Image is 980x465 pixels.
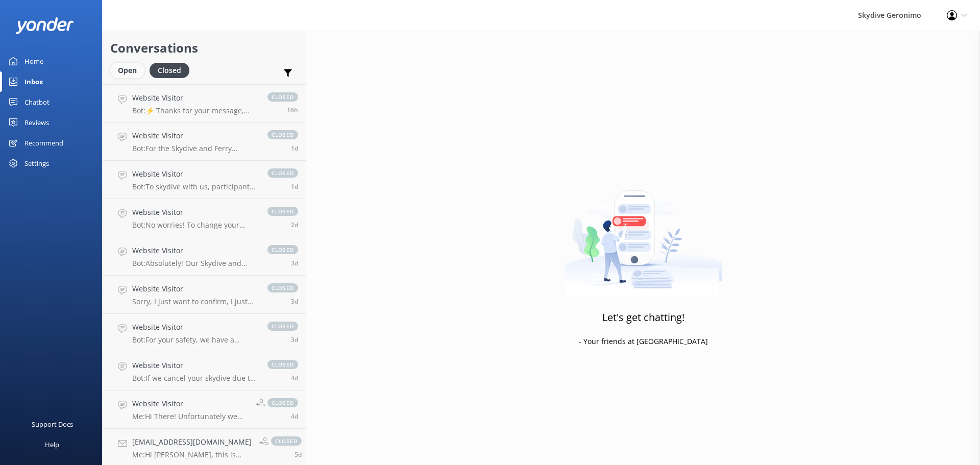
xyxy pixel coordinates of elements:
span: closed [267,245,298,254]
h4: Website Visitor [132,92,257,104]
div: Home [24,51,43,71]
a: Closed [150,64,194,76]
div: Open [110,63,144,78]
h4: Website Visitor [132,398,248,409]
div: Help [45,434,59,455]
span: closed [267,283,298,292]
h4: Website Visitor [132,283,257,295]
h4: [EMAIL_ADDRESS][DOMAIN_NAME] [132,436,252,448]
a: Website VisitorBot:For your safety, we have a weight limit of 95kgs for all tandem skydiving pass... [103,314,306,352]
h4: Website Visitor [132,245,257,256]
div: Closed [150,63,189,78]
a: Website VisitorBot:⚡ Thanks for your message, we'll get back to you as soon as we can. You're als... [103,84,306,123]
span: Sep 28 2025 05:09pm (UTC +08:00) Australia/Perth [291,374,298,382]
a: Website VisitorBot:No worries! To change your booking, just give us a call at [PHONE_NUMBER] or e... [103,199,306,237]
div: Support Docs [32,414,73,434]
span: Sep 29 2025 08:51pm (UTC +08:00) Australia/Perth [291,259,298,267]
p: Me: Hi There! Unfortunately we don't have any active promo's going at the moment. [132,412,248,421]
span: closed [271,436,302,446]
span: closed [267,207,298,216]
h4: Website Visitor [132,130,257,141]
p: Bot: To skydive with us, participants need to be at least [DEMOGRAPHIC_DATA]. Since your grandson... [132,182,257,191]
a: Website VisitorBot:To skydive with us, participants need to be at least [DEMOGRAPHIC_DATA]. Since... [103,161,306,199]
p: Bot: ⚡ Thanks for your message, we'll get back to you as soon as we can. You're also welcome to k... [132,106,257,115]
a: Website VisitorBot:For the Skydive and Ferry Packages, we partner with Sealink Rottnest for depar... [103,123,306,161]
p: Sorry, I just want to confirm, I just made a booking for [DATE] and received an email ‘pending or... [132,297,257,306]
h4: Website Visitor [132,322,257,333]
span: closed [267,130,298,139]
div: Reviews [24,112,49,133]
a: Website VisitorMe:Hi There! Unfortunately we don't have any active promo's going at the moment.cl... [103,390,306,429]
div: Recommend [24,133,63,153]
div: Settings [24,153,49,174]
span: Oct 02 2025 06:36am (UTC +08:00) Australia/Perth [291,144,298,153]
span: closed [267,92,298,102]
p: Bot: For the Skydive and Ferry Packages, we partner with Sealink Rottnest for departures from [GE... [132,144,257,153]
h4: Website Visitor [132,207,257,218]
span: Sep 30 2025 02:29pm (UTC +08:00) Australia/Perth [291,221,298,229]
h4: Website Visitor [132,360,257,371]
p: - Your friends at [GEOGRAPHIC_DATA] [579,336,708,347]
a: Website VisitorBot:If we cancel your skydive due to weather and can't reschedule, you'll receive ... [103,352,306,390]
span: Oct 02 2025 07:58pm (UTC +08:00) Australia/Perth [287,106,298,114]
p: Bot: Absolutely! Our Skydive and Ferry Packages include a same-day return ferry ticket in the pri... [132,259,257,268]
span: Sep 29 2025 05:40pm (UTC +08:00) Australia/Perth [291,297,298,306]
p: Bot: No worries! To change your booking, just give us a call at [PHONE_NUMBER] or email [EMAIL_AD... [132,221,257,230]
span: Sep 28 2025 12:07pm (UTC +08:00) Australia/Perth [295,450,302,459]
div: Chatbot [24,92,50,112]
p: Bot: For your safety, we have a weight limit of 95kgs for all tandem skydiving passengers. In som... [132,335,257,345]
h2: Conversations [110,38,298,58]
img: artwork of a man stealing a conversation from at giant smartphone [565,169,722,297]
p: Bot: If we cancel your skydive due to weather and can't reschedule, you'll receive a full refund.... [132,374,257,383]
img: yonder-white-logo.png [15,17,74,34]
span: Oct 01 2025 10:24pm (UTC +08:00) Australia/Perth [291,182,298,191]
div: Inbox [24,71,43,92]
p: Me: Hi [PERSON_NAME], this is [PERSON_NAME] from the Skydive Geronimo office. How can help? [132,450,252,459]
span: closed [267,168,298,178]
span: closed [267,360,298,369]
h4: Website Visitor [132,168,257,180]
span: Sep 29 2025 03:06pm (UTC +08:00) Australia/Perth [291,335,298,344]
a: Website VisitorSorry, I just want to confirm, I just made a booking for [DATE] and received an em... [103,276,306,314]
span: Sep 28 2025 03:05pm (UTC +08:00) Australia/Perth [291,412,298,421]
span: closed [267,398,298,407]
h3: Let's get chatting! [602,309,684,326]
span: closed [267,322,298,331]
a: Website VisitorBot:Absolutely! Our Skydive and Ferry Packages include a same-day return ferry tic... [103,237,306,276]
a: Open [110,64,150,76]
